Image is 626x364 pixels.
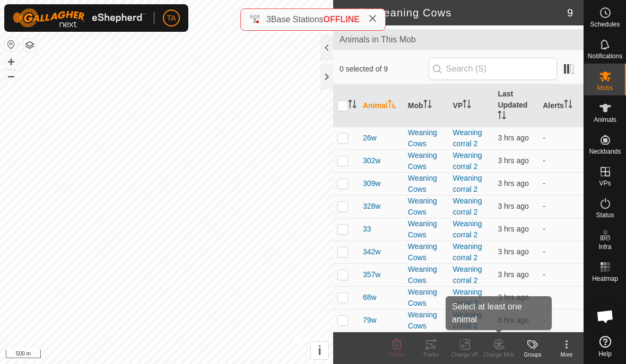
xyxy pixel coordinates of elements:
[408,309,445,332] div: Weaning Cows
[408,218,445,241] div: Weaning Cows
[423,101,432,110] p-sorticon: Activate to sort
[463,101,471,110] p-sorticon: Activate to sort
[538,309,584,332] td: -
[453,310,482,330] a: Weaning corral 2
[599,180,611,187] span: VPs
[408,241,445,263] div: Weaning Cows
[498,156,528,165] span: 28 Sep 2025 at 6:32 am
[538,218,584,241] td: -
[363,224,371,235] span: 33
[348,101,357,110] p-sorticon: Activate to sort
[598,351,612,357] span: Help
[453,242,482,262] a: Weaning corral 2
[516,351,550,359] div: Groups
[311,342,328,359] button: i
[498,202,528,210] span: 28 Sep 2025 at 6:40 am
[538,149,584,172] td: -
[408,127,445,149] div: Weaning Cows
[498,247,528,256] span: 28 Sep 2025 at 6:39 am
[589,148,621,155] span: Neckbands
[318,343,321,358] span: i
[493,84,538,127] th: Last Updated
[498,225,528,233] span: 28 Sep 2025 at 6:40 am
[5,69,18,82] button: –
[271,15,324,24] span: Base Stations
[408,196,445,218] div: Weaning Cows
[388,101,396,110] p-sorticon: Activate to sort
[498,316,528,324] span: 28 Sep 2025 at 6:42 am
[596,212,614,218] span: Status
[429,58,557,80] input: Search (S)
[5,38,18,51] button: Reset Map
[389,352,405,358] span: Delete
[598,244,611,250] span: Infra
[448,351,482,359] div: Change VP
[564,101,572,110] p-sorticon: Activate to sort
[453,265,482,285] a: Weaning corral 2
[453,151,482,171] a: Weaning corral 2
[408,287,445,309] div: Weaning Cows
[590,21,620,28] span: Schedules
[588,53,622,59] span: Notifications
[340,33,577,46] span: Animals in This Mob
[453,197,482,216] a: Weaning corral 2
[167,13,176,24] span: TA
[584,332,626,361] a: Help
[538,263,584,286] td: -
[373,6,567,19] h2: Weaning Cows
[597,85,613,91] span: Mobs
[5,56,18,68] button: +
[538,127,584,149] td: -
[363,246,380,258] span: 342w
[453,219,482,239] a: Weaning corral 2
[23,39,36,51] button: Map Layers
[592,276,618,282] span: Heatmap
[404,84,449,127] th: Mob
[589,300,621,332] div: Open chat
[324,15,360,24] span: OFFLINE
[498,112,506,121] p-sorticon: Activate to sort
[538,241,584,263] td: -
[550,351,584,359] div: More
[125,350,164,360] a: Privacy Policy
[453,288,482,307] a: Weaning corral 2
[363,292,377,303] span: 68w
[538,172,584,195] td: -
[567,5,573,21] span: 9
[453,174,482,193] a: Weaning corral 2
[363,269,380,280] span: 357w
[408,264,445,286] div: Weaning Cows
[453,128,482,148] a: Weaning corral 2
[13,8,145,28] img: Gallagher Logo
[363,132,377,144] span: 26w
[363,178,380,189] span: 309w
[482,351,516,359] div: Change Mob
[498,134,528,142] span: 28 Sep 2025 at 6:41 am
[266,15,271,24] span: 3
[538,195,584,218] td: -
[538,286,584,309] td: -
[359,84,404,127] th: Animal
[340,64,429,75] span: 0 selected of 9
[177,350,208,360] a: Contact Us
[594,117,616,123] span: Animals
[498,293,528,301] span: 28 Sep 2025 at 6:36 am
[363,155,380,166] span: 302w
[498,270,528,279] span: 28 Sep 2025 at 6:42 am
[538,84,584,127] th: Alerts
[363,201,380,212] span: 328w
[449,84,494,127] th: VP
[498,179,528,188] span: 28 Sep 2025 at 6:27 am
[414,351,448,359] div: Tracks
[363,315,377,326] span: 79w
[408,150,445,172] div: Weaning Cows
[408,173,445,195] div: Weaning Cows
